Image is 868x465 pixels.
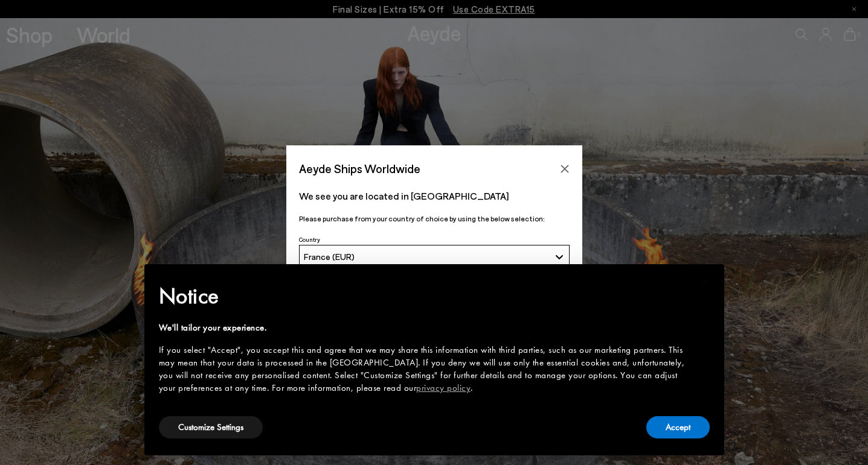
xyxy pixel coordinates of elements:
button: Close this notice [690,268,719,297]
h2: Notice [159,280,690,312]
div: If you select "Accept", you accept this and agree that we may share this information with third p... [159,344,690,394]
button: Accept [646,416,710,438]
div: We'll tailor your experience. [159,321,690,334]
p: Please purchase from your country of choice by using the below selection: [299,213,570,224]
button: Close [556,160,574,178]
span: France (EUR) [304,251,355,262]
span: Aeyde Ships Worldwide [299,158,420,179]
p: We see you are located in [GEOGRAPHIC_DATA] [299,189,570,203]
span: × [701,273,709,291]
a: privacy policy [416,382,471,394]
button: Customize Settings [159,416,263,438]
span: Country [299,236,320,243]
